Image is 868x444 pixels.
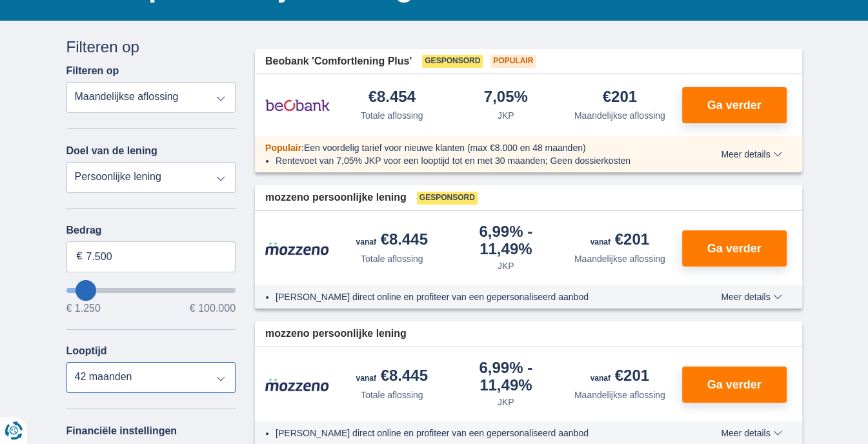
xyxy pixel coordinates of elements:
div: 6,99% [454,224,558,257]
button: Ga verder [682,367,787,403]
span: Meer details [721,150,782,159]
button: Meer details [711,428,791,438]
span: mozzeno persoonlijke lening [265,327,407,341]
button: Meer details [711,149,791,159]
img: product.pl.alt Beobank [265,89,330,121]
span: Ga verder [707,243,761,254]
span: Populair [265,143,301,153]
span: Gesponsord [422,55,483,68]
div: Filteren op [66,36,236,58]
span: € 100.000 [190,303,236,314]
span: Ga verder [707,99,761,111]
label: Bedrag [66,225,236,236]
div: 7,05% [484,89,528,106]
span: Beobank 'Comfortlening Plus' [265,54,412,69]
label: Financiële instellingen [66,425,177,437]
li: [PERSON_NAME] direct online en profiteer van een gepersonaliseerd aanbod [276,427,674,439]
span: mozzeno persoonlijke lening [265,190,407,205]
div: Totale aflossing [361,388,423,401]
input: wantToBorrow [66,288,236,293]
div: €8.454 [368,89,416,106]
div: Maandelijkse aflossing [574,388,665,401]
img: product.pl.alt Mozzeno [265,241,330,256]
div: Totale aflossing [361,109,423,122]
label: Filteren op [66,65,119,77]
div: €201 [590,232,649,250]
div: 6,99% [454,360,558,393]
span: Gesponsord [417,192,478,205]
div: JKP [498,109,514,122]
div: : [255,141,684,154]
button: Meer details [711,292,791,302]
label: Looptijd [66,345,107,357]
span: Een voordelig tarief voor nieuwe klanten (max €8.000 en 48 maanden) [304,143,586,153]
div: JKP [498,396,514,409]
li: Rentevoet van 7,05% JKP voor een looptijd tot en met 30 maanden; Geen dossierkosten [276,154,674,167]
li: [PERSON_NAME] direct online en profiteer van een gepersonaliseerd aanbod [276,290,674,303]
button: Ga verder [682,87,787,123]
button: Ga verder [682,230,787,267]
span: Meer details [721,429,782,438]
div: Maandelijkse aflossing [574,252,665,265]
div: €201 [590,368,649,386]
span: Populair [490,55,536,68]
div: JKP [498,259,514,272]
div: €8.445 [356,368,428,386]
img: product.pl.alt Mozzeno [265,378,330,392]
div: €201 [603,89,637,106]
span: Ga verder [707,379,761,390]
div: €8.445 [356,232,428,250]
label: Doel van de lening [66,145,157,157]
div: Totale aflossing [361,252,423,265]
span: Meer details [721,292,782,301]
div: Maandelijkse aflossing [574,109,665,122]
span: € [77,249,83,264]
span: € 1.250 [66,303,101,314]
